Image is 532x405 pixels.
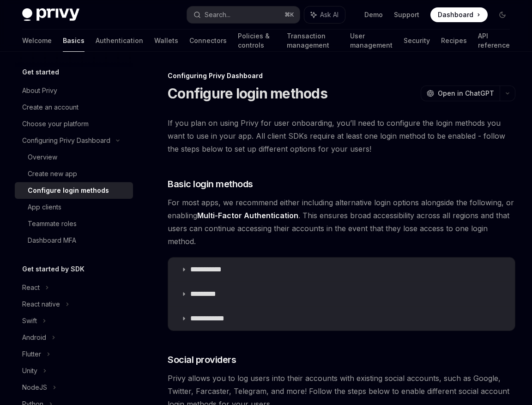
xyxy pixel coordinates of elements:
a: Choose your platform [15,116,133,132]
a: Create new app [15,166,133,182]
a: Authentication [96,30,143,52]
span: For most apps, we recommend either including alternative login options alongside the following, o... [168,196,515,248]
div: Configuring Privy Dashboard [168,71,515,80]
span: Ask AI [320,10,339,19]
a: App clients [15,199,133,215]
a: Dashboard [430,7,488,22]
a: Overview [15,149,133,166]
button: Search...⌘K [187,6,299,23]
div: Configure login methods [28,185,109,196]
a: Welcome [22,30,52,52]
span: Open in ChatGPT [438,89,494,98]
a: Multi-Factor Authentication [197,211,298,221]
a: About Privy [15,82,133,99]
a: User management [350,30,393,52]
div: Android [22,332,46,343]
a: Recipes [441,30,467,52]
div: About Privy [22,85,57,96]
h5: Get started [22,67,59,78]
div: Configuring Privy Dashboard [22,135,110,146]
a: Security [404,30,430,52]
div: Unity [22,365,37,376]
span: Social providers [168,353,236,366]
h1: Configure login methods [168,85,327,102]
button: Toggle dark mode [495,7,510,22]
a: Teammate roles [15,215,133,232]
div: Dashboard MFA [28,235,76,246]
a: Wallets [154,30,178,52]
span: ⌘ K [284,11,294,18]
button: Open in ChatGPT [421,86,500,101]
div: Swift [22,315,37,326]
a: Dashboard MFA [15,232,133,249]
div: Search... [205,9,230,20]
button: Ask AI [304,6,345,23]
a: API reference [478,30,510,52]
a: Basics [63,30,85,52]
a: Transaction management [287,30,339,52]
div: React [22,282,40,293]
a: Connectors [189,30,227,52]
div: Overview [28,152,57,163]
div: NodeJS [22,382,47,393]
div: Choose your platform [22,118,89,129]
div: App clients [28,202,61,213]
a: Configure login methods [15,182,133,199]
h5: Get started by SDK [22,264,85,275]
a: Support [394,10,419,19]
div: Create an account [22,102,79,113]
div: Create new app [28,168,77,179]
span: If you plan on using Privy for user onboarding, you’ll need to configure the login methods you wa... [168,117,515,155]
span: Basic login methods [168,178,253,190]
div: Teammate roles [28,218,77,229]
img: dark logo [22,8,79,21]
div: Flutter [22,349,41,360]
div: React native [22,299,60,310]
a: Create an account [15,99,133,116]
span: Dashboard [438,10,473,19]
a: Demo [364,10,383,19]
a: Policies & controls [238,30,276,52]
